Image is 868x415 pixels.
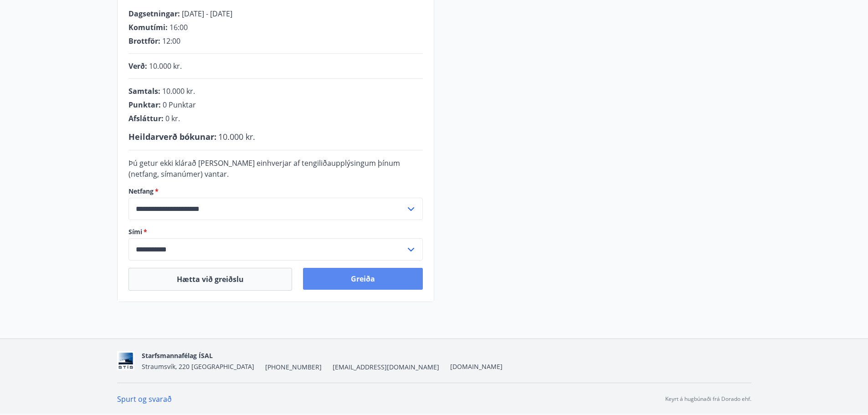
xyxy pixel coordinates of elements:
span: 0 Punktar [163,100,196,110]
label: Sími [128,227,423,236]
span: Komutími : [128,22,168,32]
span: Punktar : [128,100,161,110]
span: Dagsetningar : [128,9,180,19]
span: 0 kr. [165,113,180,123]
span: 10.000 kr. [162,86,195,96]
span: [DATE] - [DATE] [182,9,232,19]
span: [PHONE_NUMBER] [265,363,322,372]
span: 12:00 [162,36,180,46]
span: Heildarverð bókunar : [128,131,216,142]
label: Netfang [128,187,423,196]
span: Afsláttur : [128,113,164,123]
span: 10.000 kr. [218,131,255,142]
span: Starfsmannafélag ÍSAL [142,351,213,360]
p: Keyrt á hugbúnaði frá Dorado ehf. [665,395,751,403]
button: Hætta við greiðslu [128,268,292,291]
span: Verð : [128,61,147,71]
img: xlMN6GowWzr8fvRllimA8ty6WLEggqOkqJPa3WXi.jpg [117,351,135,371]
span: [EMAIL_ADDRESS][DOMAIN_NAME] [333,363,439,372]
a: Spurt og svarað [117,394,172,404]
a: [DOMAIN_NAME] [450,362,503,371]
span: Straumsvík, 220 [GEOGRAPHIC_DATA] [142,362,254,371]
button: Greiða [303,268,423,290]
span: Þú getur ekki klárað [PERSON_NAME] einhverjar af tengiliðaupplýsingum þínum (netfang, símanúmer) ... [128,158,400,179]
span: 16:00 [169,22,188,32]
span: 10.000 kr. [149,61,182,71]
span: Samtals : [128,86,160,96]
span: Brottför : [128,36,160,46]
